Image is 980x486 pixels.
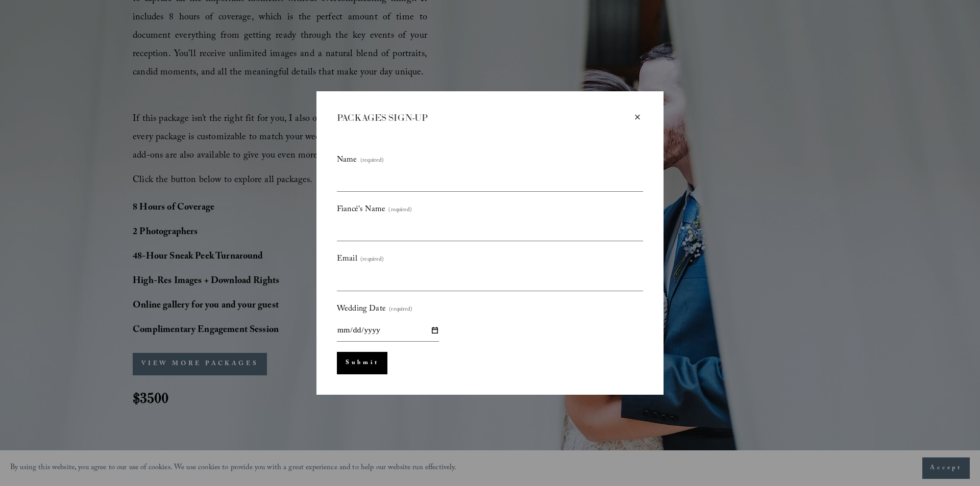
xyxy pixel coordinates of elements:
[337,152,357,168] span: Name
[337,251,357,267] span: Email
[360,156,384,167] span: (required)
[337,301,386,317] span: Wedding Date
[337,202,385,218] span: Fiancé's Name
[389,304,412,316] span: (required)
[360,254,384,266] span: (required)
[337,112,632,124] div: PACKAGES SIGN-UP
[632,112,643,123] div: Close
[388,205,412,216] span: (required)
[337,352,387,374] button: Submit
